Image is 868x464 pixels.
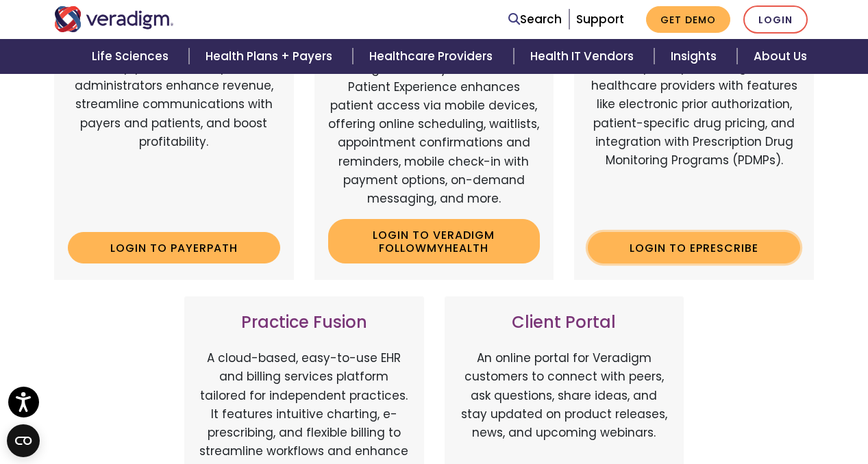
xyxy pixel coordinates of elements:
a: Get Demo [646,6,730,33]
p: Veradigm FollowMyHealth's Mobile Patient Experience enhances patient access via mobile devices, o... [328,60,541,209]
p: A comprehensive solution that simplifies prescribing for healthcare providers with features like ... [588,40,800,221]
a: Login [743,5,808,34]
h3: Practice Fusion [198,313,410,333]
h3: Client Portal [458,313,671,333]
a: Health IT Vendors [514,39,654,74]
img: Veradigm logo [54,6,174,32]
a: Healthcare Providers [353,39,513,74]
a: Login to Veradigm FollowMyHealth [328,219,541,263]
a: Support [576,11,624,27]
button: Open CMP widget [7,424,40,457]
a: Life Sciences [75,39,189,74]
p: Web-based, user-friendly solutions that help providers and practice administrators enhance revenu... [68,40,280,221]
a: Health Plans + Payers [189,39,353,74]
a: Search [508,10,562,29]
a: About Us [737,39,823,74]
a: Login to ePrescribe [588,232,800,263]
a: Login to Payerpath [68,232,280,263]
iframe: Drift Chat Widget [605,379,852,448]
a: Insights [654,39,737,74]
